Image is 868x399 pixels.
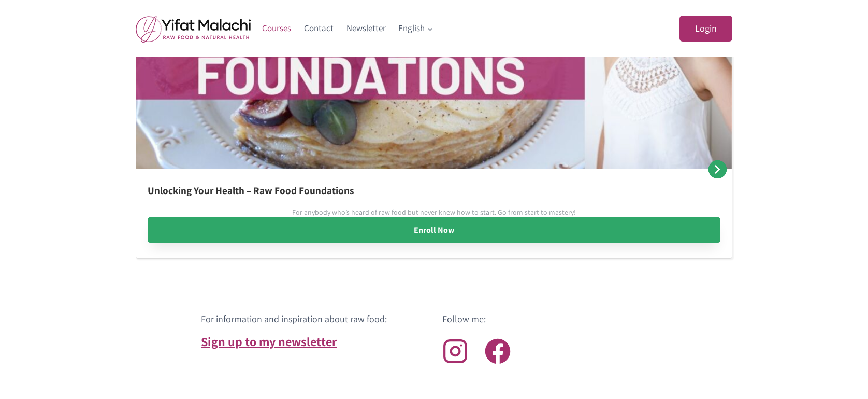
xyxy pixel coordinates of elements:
nav: Primary Navigation [256,16,440,41]
a: Contact [298,16,340,41]
a: Unlocking Your Health – Raw Food Foundations [148,184,354,197]
a: Enroll Now: Unlocking Your Health – Raw Food Foundations [148,217,720,243]
img: yifat_logo41_en.png [136,15,251,43]
a: Courses [256,16,298,41]
a: Sign up to my newsletter [201,333,337,350]
a: Login [679,16,732,42]
a: Newsletter [340,16,392,41]
h6: For information and inspiration about raw food: [201,312,387,326]
h6: Follow me: [442,312,486,326]
button: Child menu of English [392,16,440,41]
p: For anybody who’s heard of raw food but never knew how to start. Go from start to mastery! [292,207,576,217]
